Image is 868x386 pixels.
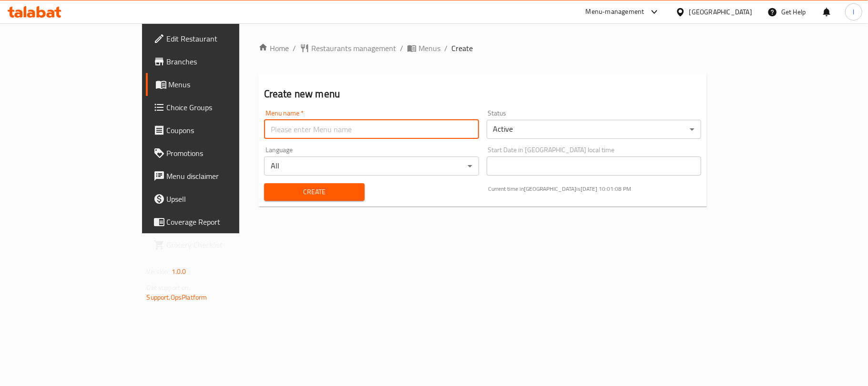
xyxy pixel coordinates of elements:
div: All [264,156,479,176]
span: Choice Groups [167,102,279,113]
span: l [853,7,854,17]
span: Grocery Checklist [167,239,279,250]
span: Coverage Report [167,216,279,228]
span: Branches [167,56,279,67]
a: Coverage Report [146,210,287,233]
span: Coupons [167,125,279,136]
a: Grocery Checklist [146,233,287,256]
button: Create [264,183,365,201]
span: Upsell [167,193,279,205]
div: Active [487,120,702,139]
span: Get support on: [147,282,191,294]
h2: Create new menu [264,87,702,101]
span: Promotions [167,147,279,159]
a: Menus [407,42,440,54]
a: Promotions [146,142,287,165]
a: Branches [146,50,287,73]
a: Upsell [146,188,287,210]
li: / [293,42,296,54]
span: Edit Restaurant [167,33,279,44]
a: Restaurants management [300,42,396,54]
div: [GEOGRAPHIC_DATA] [689,7,752,17]
span: Menus [169,79,279,90]
span: Menus [419,42,440,54]
input: Please enter Menu name [264,120,479,139]
p: Current time in [GEOGRAPHIC_DATA] is [DATE] 10:01:08 PM [489,185,702,193]
a: Edit Restaurant [146,27,287,50]
a: Menu disclaimer [146,165,287,188]
span: Menu disclaimer [167,170,279,182]
li: / [400,42,403,54]
span: Create [451,42,473,54]
span: Restaurants management [311,42,396,54]
a: Support.OpsPlatform [147,291,207,303]
li: / [444,42,448,54]
a: Choice Groups [146,96,287,119]
nav: breadcrumb [258,42,707,54]
a: Coupons [146,119,287,142]
a: Menus [146,73,287,96]
span: Version: [147,265,170,278]
span: 1.0.0 [172,265,186,278]
div: Menu-management [586,6,644,18]
span: Create [272,186,357,198]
